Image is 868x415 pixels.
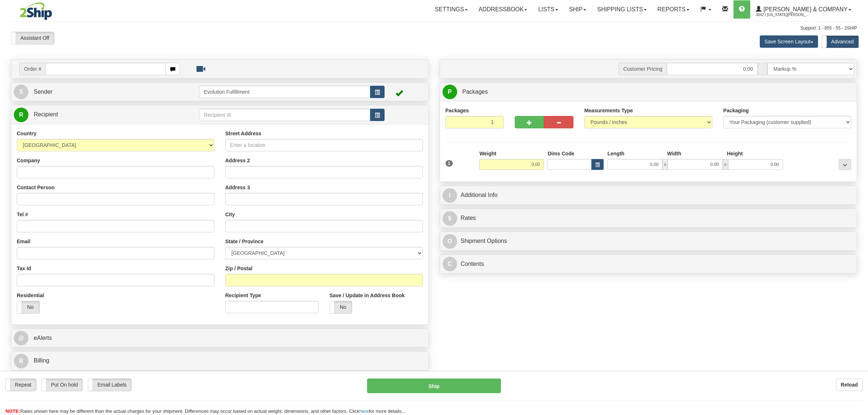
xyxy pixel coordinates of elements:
[533,0,563,19] a: Lists
[5,408,20,414] span: NOTE:
[17,301,39,313] label: No
[17,292,44,299] label: Residential
[34,89,52,95] span: Sender
[548,150,574,157] label: Dims Code
[841,382,858,388] b: Reload
[17,130,36,137] label: Country
[584,107,633,114] label: Measurements Type
[445,160,453,167] span: 1
[225,292,261,299] label: Recipient Type
[14,85,28,99] span: S
[17,184,54,191] label: Contact Person
[14,108,28,122] span: R
[14,331,426,346] a: @ eAlerts
[42,379,83,391] label: Put On hold
[17,238,30,245] label: Email
[727,150,743,157] label: Height
[330,301,352,313] label: No
[359,408,369,414] a: here
[6,379,36,391] label: Repeat
[34,111,58,117] span: Recipient
[723,107,749,114] label: Packaging
[11,32,54,44] label: Assistant Off
[443,257,855,272] a: CContents
[760,35,818,48] button: Save Screen Layout
[443,257,457,271] span: C
[225,211,235,218] label: City
[564,0,592,19] a: Ship
[14,331,28,345] span: @
[225,157,250,164] label: Address 2
[225,130,261,137] label: Street Address
[662,159,667,170] span: x
[839,159,851,170] div: ...
[17,157,40,164] label: Company
[607,150,624,157] label: Length
[17,265,31,272] label: Tax Id
[443,211,457,226] span: $
[443,188,855,203] a: IAdditional Info
[756,11,810,19] span: 3042 / [US_STATE][PERSON_NAME]
[14,85,199,100] a: S Sender
[750,0,857,19] a: [PERSON_NAME] & Company 3042 / [US_STATE][PERSON_NAME]
[723,159,728,170] span: x
[443,85,855,100] a: P Packages
[592,0,652,19] a: Shipping lists
[443,85,457,99] span: P
[762,6,848,12] span: [PERSON_NAME] & Company
[225,139,423,151] input: Enter a location
[199,86,370,98] input: Sender Id
[443,234,457,249] span: O
[19,63,46,75] span: Order #
[14,354,28,368] span: B
[14,107,179,122] a: R Recipient
[34,357,49,364] span: Billing
[88,379,131,391] label: Email Labels
[225,184,250,191] label: Address 3
[17,211,28,218] label: Tel #
[443,234,855,249] a: OShipment Options
[667,150,681,157] label: Width
[367,379,501,393] button: Ship
[14,353,426,368] a: B Billing
[429,0,473,19] a: Settings
[199,109,370,121] input: Recipient Id
[330,292,405,299] label: Save / Update in Address Book
[462,89,488,95] span: Packages
[34,335,52,341] span: eAlerts
[11,25,857,31] div: Support: 1 - 855 - 55 - 2SHIP
[473,0,533,19] a: Addressbook
[443,188,457,203] span: I
[443,211,855,226] a: $Rates
[836,379,863,391] button: Reload
[619,63,667,75] span: Customer Pricing
[652,0,695,19] a: Reports
[11,2,61,20] img: logo3042.jpg
[851,170,867,245] iframe: chat widget
[479,150,496,157] label: Weight
[225,238,264,245] label: State / Province
[225,265,253,272] label: Zip / Postal
[822,36,859,47] label: Advanced
[445,107,469,114] label: Packages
